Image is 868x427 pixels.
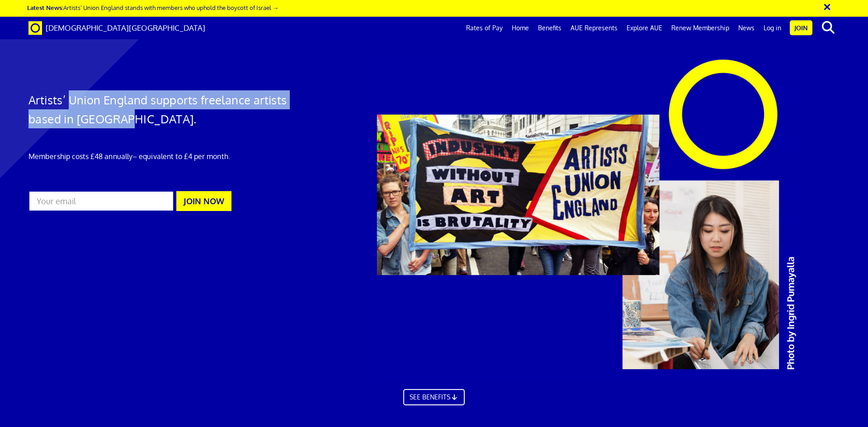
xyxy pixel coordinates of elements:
strong: Latest News: [27,4,63,11]
button: search [814,18,842,37]
a: SEE BENEFITS [403,389,465,405]
a: Rates of Pay [462,17,507,39]
a: Brand [DEMOGRAPHIC_DATA][GEOGRAPHIC_DATA] [22,17,212,39]
a: Explore AUE [622,17,667,39]
a: Home [507,17,533,39]
button: JOIN NOW [176,191,231,211]
input: Your email [28,191,174,211]
a: AUE Represents [566,17,622,39]
a: Latest News:Artists’ Union England stands with members who uphold the boycott of Israel → [27,4,278,11]
span: [DEMOGRAPHIC_DATA][GEOGRAPHIC_DATA] [46,23,205,33]
a: News [734,17,759,39]
a: Benefits [533,17,566,39]
a: Renew Membership [667,17,734,39]
p: Membership costs £48 annually – equivalent to £4 per month. [28,151,290,162]
h1: Artists’ Union England supports freelance artists based in [GEOGRAPHIC_DATA]. [28,90,290,128]
a: Log in [759,17,786,39]
a: Join [790,20,812,35]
